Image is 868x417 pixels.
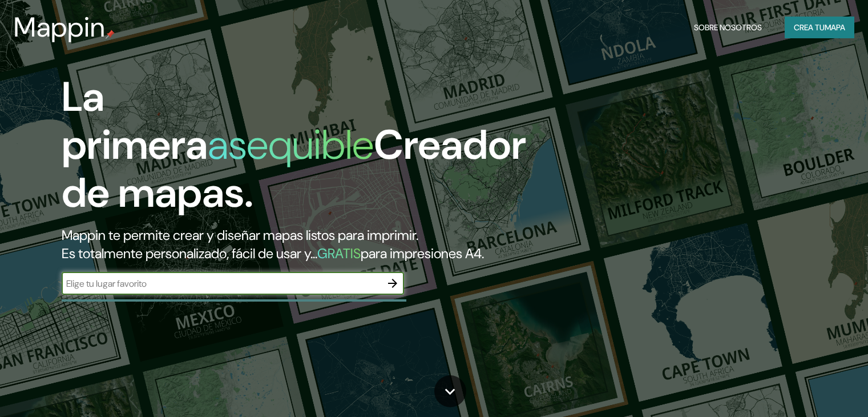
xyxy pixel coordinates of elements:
[794,22,825,33] font: Crea tu
[825,22,845,33] font: mapa
[106,30,115,39] img: pin de mapeo
[62,118,526,219] font: Creador de mapas.
[361,244,484,262] font: para impresiones A4.
[14,9,106,45] font: Mappin
[317,244,361,262] font: GRATIS
[62,277,381,290] input: Elige tu lugar favorito
[785,17,854,38] button: Crea tumapa
[689,17,766,38] button: Sobre nosotros
[694,22,762,33] font: Sobre nosotros
[208,118,374,171] font: asequible
[62,226,418,244] font: Mappin te permite crear y diseñar mapas listos para imprimir.
[62,244,317,262] font: Es totalmente personalizado, fácil de usar y...
[62,70,208,171] font: La primera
